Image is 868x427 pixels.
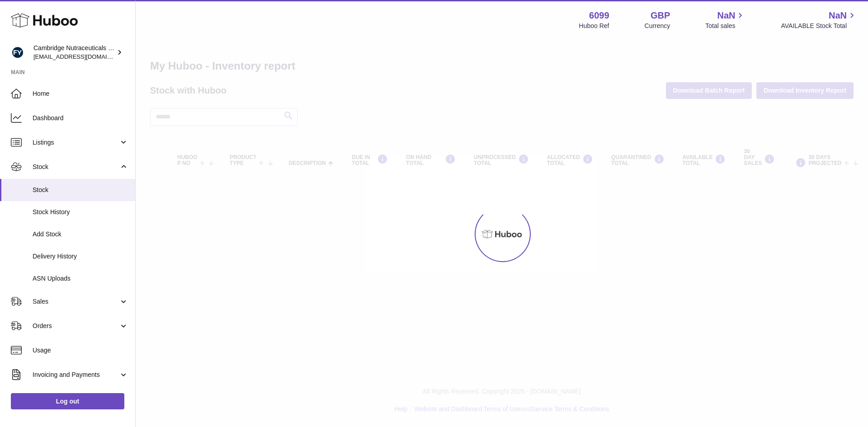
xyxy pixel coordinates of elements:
span: Stock [33,163,119,171]
span: Delivery History [33,252,128,261]
span: Add Stock [33,230,128,239]
span: Invoicing and Payments [33,371,119,379]
div: Huboo Ref [579,22,609,30]
span: Stock History [33,208,128,216]
span: [EMAIL_ADDRESS][DOMAIN_NAME] [33,53,133,60]
span: Sales [33,297,119,306]
span: NaN [829,9,847,22]
span: Listings [33,138,119,147]
span: Dashboard [33,114,128,122]
a: NaN AVAILABLE Stock Total [781,9,857,30]
span: Home [33,89,128,98]
span: AVAILABLE Stock Total [781,22,857,30]
strong: 6099 [589,9,609,22]
span: Stock [33,186,128,194]
span: Usage [33,346,128,355]
span: NaN [717,9,735,22]
div: Cambridge Nutraceuticals Ltd [33,44,115,61]
a: Log out [11,393,124,409]
img: huboo@camnutra.com [11,46,24,59]
span: Orders [33,322,119,330]
strong: GBP [651,9,670,22]
a: NaN Total sales [705,9,745,30]
span: Total sales [705,22,745,30]
div: Currency [645,22,670,30]
span: ASN Uploads [33,274,128,283]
